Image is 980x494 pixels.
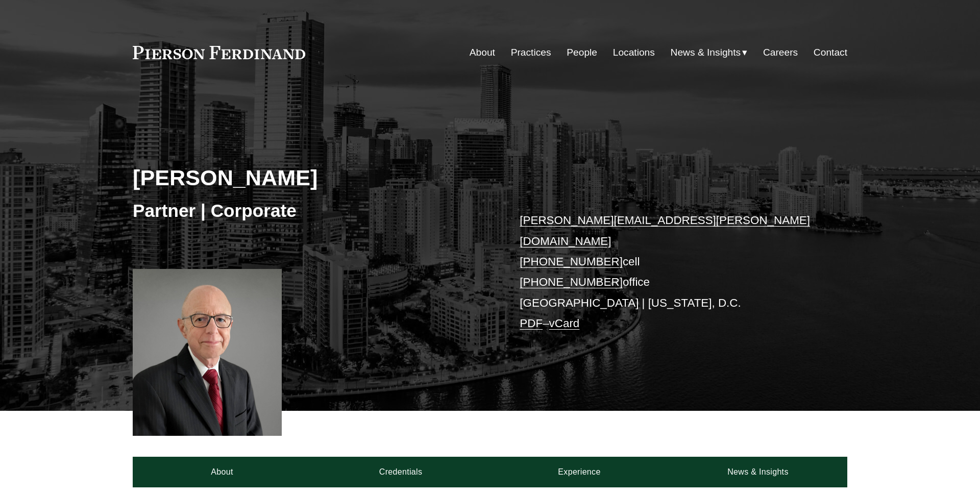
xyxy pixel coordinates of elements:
a: Contact [814,43,847,62]
a: About [133,457,311,487]
a: folder dropdown [671,43,748,62]
h2: [PERSON_NAME] [133,164,490,191]
a: Credentials [311,457,490,487]
a: vCard [549,317,580,330]
a: Careers [763,43,798,62]
a: Experience [490,457,669,487]
a: Locations [613,43,655,62]
a: [PHONE_NUMBER] [520,276,623,288]
a: [PHONE_NUMBER] [520,255,623,268]
a: PDF [520,317,543,330]
p: cell office [GEOGRAPHIC_DATA] | [US_STATE], D.C. – [520,210,817,334]
h3: Partner | Corporate [133,200,490,222]
a: People [567,43,597,62]
a: News & Insights [669,457,847,487]
a: Practices [511,43,551,62]
a: [PERSON_NAME][EMAIL_ADDRESS][PERSON_NAME][DOMAIN_NAME] [520,214,810,247]
span: News & Insights [671,44,741,62]
a: About [470,43,495,62]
